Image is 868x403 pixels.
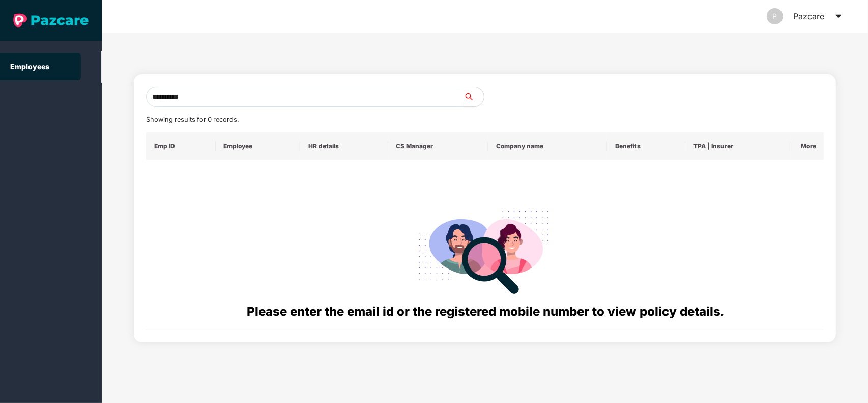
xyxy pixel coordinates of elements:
[463,87,484,107] button: search
[685,132,790,160] th: TPA | Insurer
[834,12,843,20] span: caret-down
[247,304,724,319] span: Please enter the email id or the registered mobile number to view policy details.
[146,116,239,123] span: Showing results for 0 records.
[300,132,388,160] th: HR details
[412,199,558,302] img: svg+xml;base64,PHN2ZyB4bWxucz0iaHR0cDovL3d3dy53My5vcmcvMjAwMC9zdmciIHdpZHRoPSIyODgiIGhlaWdodD0iMj...
[388,132,488,160] th: CS Manager
[146,132,216,160] th: Emp ID
[10,62,49,71] a: Employees
[607,132,685,160] th: Benefits
[216,132,301,160] th: Employee
[463,93,484,101] span: search
[773,8,777,24] span: P
[790,132,824,160] th: More
[488,132,607,160] th: Company name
